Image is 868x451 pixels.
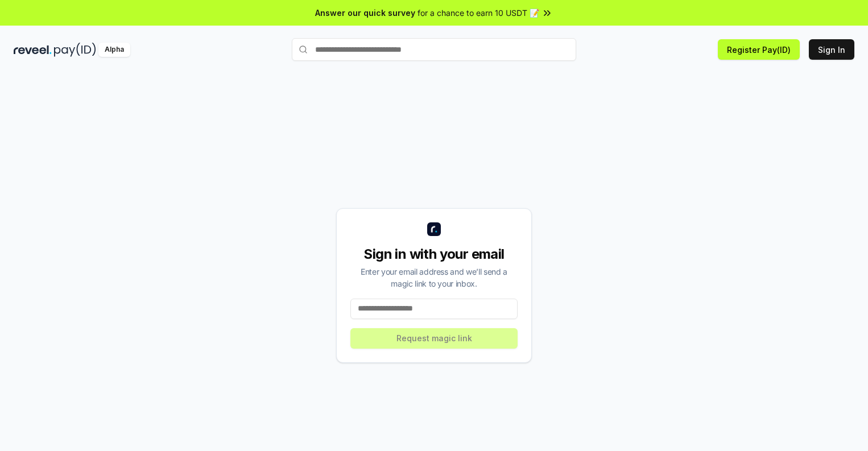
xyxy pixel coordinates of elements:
button: Register Pay(ID) [718,39,800,60]
div: Sign in with your email [350,245,518,263]
div: Alpha [98,43,130,57]
span: for a chance to earn 10 USDT 📝 [418,7,539,19]
img: pay_id [54,43,96,57]
button: Sign In [809,39,854,60]
img: reveel_dark [14,43,52,57]
div: Enter your email address and we’ll send a magic link to your inbox. [350,266,518,289]
span: Answer our quick survey [315,7,415,19]
img: logo_small [427,222,441,236]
